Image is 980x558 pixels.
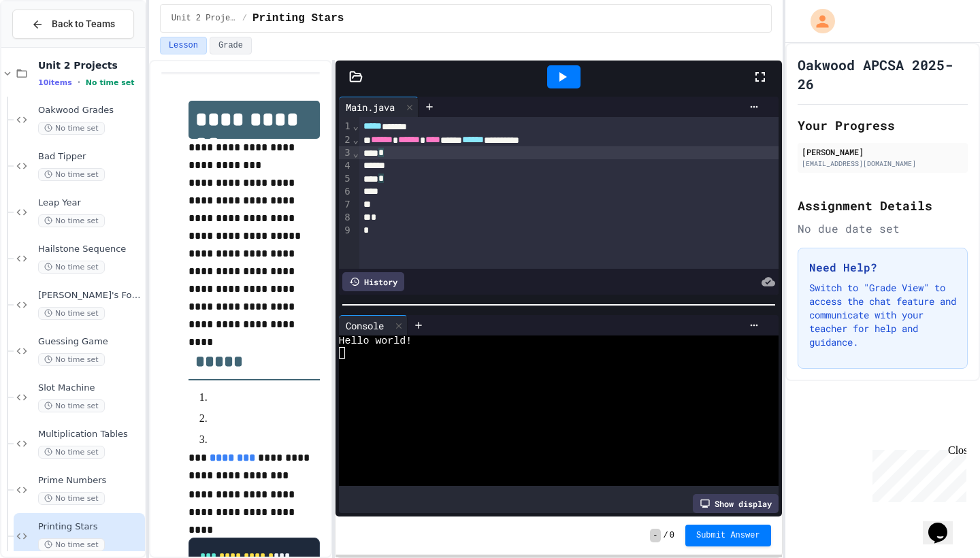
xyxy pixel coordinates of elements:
span: No time set [38,399,105,412]
span: 0 [670,530,674,541]
p: Switch to "Grade View" to access the chat feature and communicate with your teacher for help and ... [809,281,956,349]
div: My Account [796,5,838,37]
span: Slot Machine [38,382,142,394]
span: No time set [38,307,105,320]
span: No time set [38,122,105,135]
span: Fold line [353,120,359,131]
span: No time set [86,78,135,87]
span: No time set [38,492,105,505]
div: 4 [339,159,353,172]
span: Unit 2 Projects [171,13,237,24]
span: Back to Teams [52,17,115,31]
span: No time set [38,214,105,227]
button: Submit Answer [685,525,771,546]
div: 5 [339,172,353,185]
span: Multiplication Tables [38,429,142,440]
div: Main.java [339,97,419,117]
span: / [664,530,668,541]
span: / [242,13,247,24]
div: [EMAIL_ADDRESS][DOMAIN_NAME] [802,159,964,169]
span: • [78,77,80,88]
span: [PERSON_NAME]'s Formula [38,290,142,301]
button: Grade [210,37,252,54]
div: Console [339,318,391,333]
span: Fold line [353,148,359,159]
div: Chat with us now!Close [5,5,94,86]
h2: Assignment Details [798,196,968,215]
span: Hailstone Sequence [38,244,142,255]
div: 9 [339,224,353,237]
div: History [342,272,404,291]
div: 7 [339,198,353,211]
iframe: chat widget [867,444,966,502]
div: No due date set [798,220,968,237]
h3: Need Help? [809,259,956,276]
h1: Oakwood APCSA 2025-26 [798,55,968,93]
span: No time set [38,168,105,181]
div: [PERSON_NAME] [802,146,964,158]
span: Hello world! [339,335,412,347]
div: Show display [693,494,779,513]
span: Unit 2 Projects [38,59,142,71]
span: 10 items [38,78,72,87]
span: Prime Numbers [38,475,142,487]
div: 2 [339,133,353,147]
span: No time set [38,446,105,459]
button: Back to Teams [12,10,134,39]
span: No time set [38,538,105,551]
iframe: chat widget [923,504,966,544]
span: No time set [38,353,105,366]
span: Printing Stars [252,10,344,27]
span: Oakwood Grades [38,105,142,116]
h2: Your Progress [798,116,968,135]
span: Fold line [353,134,359,145]
div: 1 [339,120,353,133]
span: Submit Answer [696,530,760,541]
button: Lesson [160,37,207,54]
div: 8 [339,211,353,224]
span: No time set [38,261,105,274]
div: Console [339,315,408,335]
div: Main.java [339,100,402,114]
div: 3 [339,146,353,159]
span: Guessing Game [38,336,142,348]
div: 6 [339,185,353,198]
span: Printing Stars [38,521,142,533]
span: - [650,529,660,542]
span: Bad Tipper [38,151,142,163]
span: Leap Year [38,197,142,209]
